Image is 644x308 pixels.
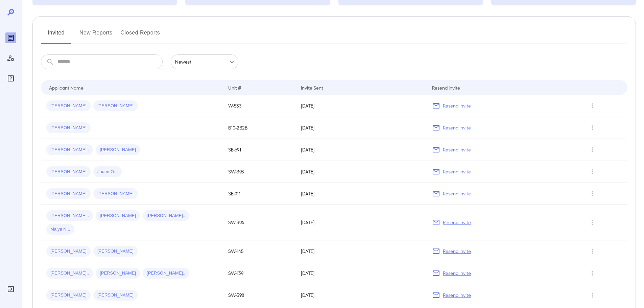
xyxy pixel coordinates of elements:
td: W-533 [223,95,295,117]
span: [PERSON_NAME] [46,292,91,299]
div: Unit # [228,84,241,92]
div: Resend Invite [432,84,460,92]
span: [PERSON_NAME] [46,103,91,109]
td: SW-145 [223,240,295,262]
span: [PERSON_NAME] [46,125,91,131]
div: Reports [5,32,16,43]
button: Row Actions [587,268,598,279]
button: Row Actions [587,122,598,133]
td: [DATE] [295,240,426,262]
span: Maiya N... [46,226,74,233]
span: [PERSON_NAME] [93,248,138,255]
td: [DATE] [295,183,426,205]
p: Resend Invite [443,248,471,255]
span: [PERSON_NAME].. [143,213,189,219]
button: Closed Reports [121,27,160,44]
td: [DATE] [295,95,426,117]
td: [DATE] [295,262,426,284]
p: Resend Invite [443,219,471,226]
span: [PERSON_NAME].. [46,147,93,153]
span: [PERSON_NAME].. [46,270,93,277]
td: SW-398 [223,284,295,306]
p: Resend Invite [443,270,471,277]
p: Resend Invite [443,168,471,175]
p: Resend Invite [443,190,471,197]
td: [DATE] [295,284,426,306]
button: Invited [41,27,71,44]
span: [PERSON_NAME] [46,169,91,175]
button: New Reports [79,27,113,44]
button: Row Actions [587,166,598,177]
button: Row Actions [587,100,598,111]
div: FAQ [5,73,16,84]
td: SE-691 [223,139,295,161]
td: SW-393 [223,161,295,183]
div: Log Out [5,284,16,294]
td: [DATE] [295,205,426,240]
div: Manage Users [5,53,16,64]
span: [PERSON_NAME].. [46,213,93,219]
button: Row Actions [587,290,598,301]
td: [DATE] [295,117,426,139]
button: Row Actions [587,188,598,199]
td: SW-394 [223,205,295,240]
button: Row Actions [587,246,598,257]
span: [PERSON_NAME] [93,103,138,109]
p: Resend Invite [443,124,471,131]
span: [PERSON_NAME] [96,270,140,277]
div: Invite Sent [301,84,323,92]
p: Resend Invite [443,292,471,299]
button: Row Actions [587,144,598,155]
span: [PERSON_NAME] [93,191,138,197]
span: [PERSON_NAME] [96,213,140,219]
div: Applicant Name [49,84,84,92]
td: B10-2B2B [223,117,295,139]
span: [PERSON_NAME] [46,248,91,255]
span: Jaden O... [93,169,122,175]
span: [PERSON_NAME] [93,292,138,299]
span: [PERSON_NAME] [96,147,140,153]
button: Row Actions [587,217,598,228]
td: SW-139 [223,262,295,284]
p: Resend Invite [443,102,471,109]
p: Resend Invite [443,146,471,153]
span: [PERSON_NAME] [46,191,91,197]
div: Newest [171,54,238,69]
span: [PERSON_NAME].. [143,270,189,277]
td: SE-911 [223,183,295,205]
td: [DATE] [295,161,426,183]
td: [DATE] [295,139,426,161]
